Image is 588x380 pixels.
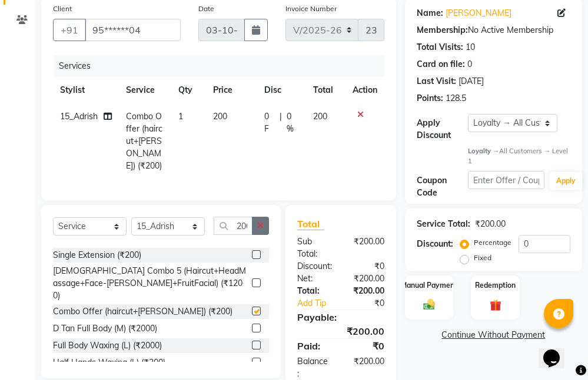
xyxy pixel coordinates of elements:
[539,333,576,368] iframe: chat widget
[474,253,491,263] label: Fixed
[53,357,165,369] div: Half Hands Waxing (L) (₹200)
[417,238,453,250] div: Discount:
[475,218,506,230] div: ₹200.00
[417,24,570,36] div: No Active Membership
[468,171,545,189] input: Enter Offer / Coupon Code
[341,285,393,297] div: ₹200.00
[53,4,72,14] label: Client
[486,298,505,312] img: _gift.svg
[288,310,393,324] div: Payable:
[53,249,141,261] div: Single Extension (₹200)
[417,24,468,36] div: Membership:
[401,280,457,291] label: Manual Payment
[288,273,341,285] div: Net:
[288,297,350,310] a: Add Tip
[417,75,456,88] div: Last Visit:
[53,265,247,302] div: [DEMOGRAPHIC_DATA] Combo 5 (Haircut+HeadMassage+Face-[PERSON_NAME]+FruitFacial) (₹1200)
[53,322,157,335] div: D Tan Full Body (M) (₹2000)
[214,217,253,235] input: Search or Scan
[549,172,583,190] button: Apply
[417,41,463,53] div: Total Visits:
[417,92,443,105] div: Points:
[459,75,484,88] div: [DATE]
[53,19,86,41] button: +91
[288,355,341,380] div: Balance :
[417,117,468,142] div: Apply Discount
[85,19,181,41] input: Search by Name/Mobile/Email/Code
[466,41,475,53] div: 10
[341,355,393,380] div: ₹200.00
[313,111,327,122] span: 200
[468,147,499,155] strong: Loyalty →
[257,77,305,103] th: Disc
[417,174,468,199] div: Coupon Code
[288,339,341,353] div: Paid:
[285,4,337,14] label: Invoice Number
[446,92,466,105] div: 128.5
[341,236,393,260] div: ₹200.00
[350,297,393,310] div: ₹0
[171,77,206,103] th: Qty
[420,298,438,311] img: _cash.svg
[346,77,384,103] th: Action
[288,260,341,273] div: Discount:
[213,111,227,122] span: 200
[297,218,324,230] span: Total
[446,7,511,19] a: [PERSON_NAME]
[53,77,119,103] th: Stylist
[178,111,183,122] span: 1
[475,280,516,291] label: Redemption
[288,236,341,260] div: Sub Total:
[341,260,393,273] div: ₹0
[468,146,570,166] div: All Customers → Level 1
[206,77,257,103] th: Price
[341,339,393,353] div: ₹0
[407,329,580,341] a: Continue Without Payment
[280,110,282,135] span: |
[264,110,274,135] span: 0 F
[119,77,171,103] th: Service
[53,305,232,318] div: Combo Offer (haircut+[PERSON_NAME]) (₹200)
[60,111,98,122] span: 15_Adrish
[341,273,393,285] div: ₹200.00
[53,339,162,352] div: Full Body Waxing (L) (₹2000)
[417,58,465,70] div: Card on file:
[288,285,341,297] div: Total:
[306,77,346,103] th: Total
[126,111,162,171] span: Combo Offer (haircut+[PERSON_NAME]) (₹200)
[474,237,511,248] label: Percentage
[417,218,470,230] div: Service Total:
[54,55,393,77] div: Services
[287,110,299,135] span: 0 %
[288,324,393,338] div: ₹200.00
[467,58,472,70] div: 0
[198,4,214,14] label: Date
[417,7,443,19] div: Name:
